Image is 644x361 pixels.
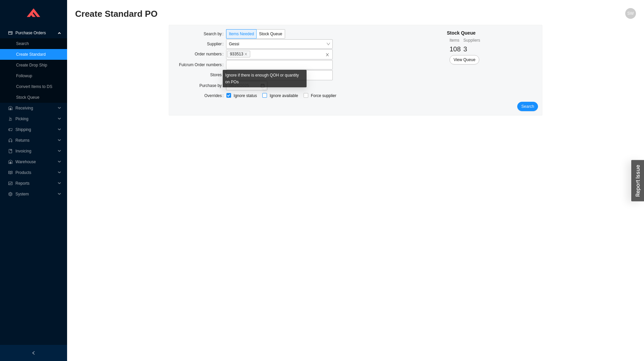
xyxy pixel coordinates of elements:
[231,92,260,99] span: Ignore status
[210,70,226,80] label: Stores
[325,53,329,57] span: close
[8,192,13,196] span: setting
[227,51,250,57] span: 933513
[16,95,39,100] a: Stock Queue
[16,84,52,89] a: Convert Items to DS
[449,37,461,44] div: Items
[179,60,226,70] label: Fulcrum Order numbers
[464,37,480,44] div: Suppliers
[15,146,56,156] span: Invoicing
[8,149,13,153] span: book
[15,156,56,167] span: Warehouse
[229,40,330,48] span: Gessi
[16,52,46,57] a: Create Standard
[32,351,36,355] span: left
[517,102,538,111] button: Search
[8,31,13,35] span: credit-card
[199,81,226,90] label: Purchase by
[251,50,256,58] input: 933513closeclose
[15,167,56,178] span: Products
[449,45,461,53] span: 108
[308,92,339,99] span: Force supplier
[449,55,479,64] button: View Queue
[8,171,13,175] span: read
[15,103,56,114] span: Receiving
[75,8,496,20] h2: Create Standard PO
[15,178,56,189] span: Reports
[8,138,13,142] span: customer-service
[15,124,56,135] span: Shipping
[204,91,226,100] label: Overrides
[15,114,56,124] span: Picking
[16,41,29,46] a: Search
[16,74,32,78] a: Followup
[8,181,13,185] span: fund
[16,63,47,67] a: Create Drop Ship
[244,52,248,56] span: close
[447,29,480,37] div: Stock Queue
[229,32,254,36] span: Items Needed
[521,103,534,110] span: Search
[15,189,56,199] span: System
[15,135,56,146] span: Returns
[627,8,634,19] span: SW
[267,92,301,99] span: Ignore available
[15,28,56,38] span: Purchase Orders
[223,70,307,87] div: Ignore if there is enough QOH or quantity on POs
[207,39,226,49] label: Supplier:
[464,45,467,53] span: 3
[204,29,226,39] label: Search by
[453,56,475,63] span: View Queue
[259,32,282,36] span: Stock Queue
[195,49,226,59] label: Order numbers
